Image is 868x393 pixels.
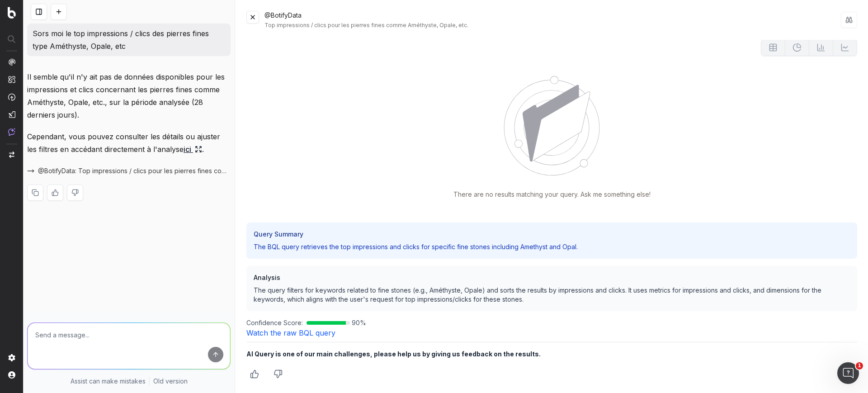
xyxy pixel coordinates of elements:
img: Activation [8,93,15,101]
span: @BotifyData: Top impressions / clics pour les pierres fines comme Améthyste, Opale, etc. [38,166,231,175]
img: Analytics [8,58,15,66]
button: Thumbs up [246,366,263,382]
p: The query filters for keywords related to fine stones (e.g., Améthyste, Opale) and sorts the resu... [254,286,850,304]
p: Assist can make mistakes [71,377,146,386]
span: 1 [856,362,863,369]
a: ici [184,143,202,156]
button: Thumbs down [270,366,286,382]
img: Studio [8,111,15,118]
p: Sors moi le top impressions / clics des pierres fines type Améthyste, Opale, etc [33,27,225,52]
b: AI Query is one of our main challenges, please help us by giving us feedback on the results. [246,350,541,358]
span: 90 % [352,318,366,327]
iframe: Intercom live chat [837,362,859,384]
img: My account [8,371,15,379]
span: Confidence Score: [246,318,303,327]
button: Not available for current data [809,39,833,56]
button: @BotifyData: Top impressions / clics pour les pierres fines comme Améthyste, Opale, etc. [27,166,231,175]
p: Cependant, vous pouvez consulter les détails ou ajuster les filtres en accédant directement à l'a... [27,130,231,156]
img: Setting [8,354,15,361]
p: Il semble qu'il n'y ait pas de données disponibles pour les impressions et clics concernant les p... [27,71,231,121]
img: Botify logo [8,7,16,19]
h3: Query Summary [254,230,850,239]
a: Watch the raw BQL query [246,328,335,337]
button: Not available for current data [833,39,857,56]
p: There are no results matching your query. Ask me something else! [453,190,651,199]
a: Old version [153,377,188,386]
img: Intelligence [8,76,15,83]
p: The BQL query retrieves the top impressions and clicks for specific fine stones including Amethys... [254,242,850,251]
img: Switch project [9,152,14,158]
img: Assist [8,128,15,136]
img: No Data [504,76,600,175]
div: @BotifyData [264,11,841,29]
div: Top impressions / clics pour les pierres fines comme Améthyste, Opale, etc. [264,22,841,29]
button: Not available for current data [785,39,809,56]
button: Not available for current data [761,39,785,56]
h3: Analysis [254,273,850,282]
